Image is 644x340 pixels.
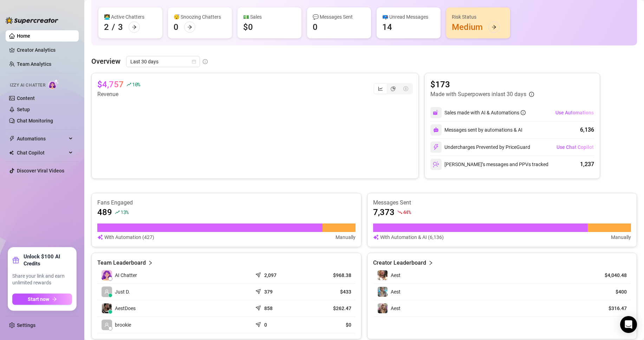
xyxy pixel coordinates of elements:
[529,92,534,97] span: info-circle
[433,144,439,150] img: svg%3e
[97,79,124,90] article: $4,757
[115,210,120,215] span: rise
[378,287,388,297] img: Aest
[391,86,396,91] span: pie-chart
[391,306,401,311] span: Aest
[115,288,130,296] span: Just D.
[373,259,426,267] article: Creator Leaderboard
[192,59,196,64] span: calendar
[430,159,548,170] div: [PERSON_NAME]’s messages and PPVs tracked
[255,287,262,294] span: send
[130,56,196,67] span: Last 30 days
[557,144,594,150] span: Use Chat Copilot
[97,259,146,267] article: Team Leaderboard
[308,288,351,295] article: $433
[203,59,208,64] span: info-circle
[313,21,318,33] div: 0
[102,270,112,281] img: izzy-ai-chatter-avatar-DDCN_rTZ.svg
[17,95,35,101] a: Content
[9,150,14,155] img: Chat Copilot
[308,321,351,328] article: $0
[17,107,30,112] a: Setup
[433,161,439,168] img: svg%3e
[580,160,594,169] div: 1,237
[620,316,637,333] div: Open Intercom Messenger
[433,109,439,116] img: svg%3e
[397,210,402,215] span: fall
[373,199,631,207] article: Messages Sent
[403,86,408,91] span: dollar-circle
[115,321,131,329] span: brookie
[52,297,57,302] span: arrow-right
[104,289,109,294] span: user
[555,110,594,115] span: Use Automations
[132,81,140,88] span: 10 %
[12,294,72,305] button: Start nowarrow-right
[132,25,137,30] span: arrow-right
[12,273,72,287] span: Share your link and earn unlimited rewards
[264,305,273,312] article: 858
[115,271,137,279] span: AI Chatter
[382,13,435,21] div: 📪 Unread Messages
[243,13,296,21] div: 💵 Sales
[104,13,157,21] div: 👩‍💻 Active Chatters
[10,82,45,89] span: Izzy AI Chatter
[255,320,262,327] span: send
[336,233,356,241] article: Manually
[17,61,51,67] a: Team Analytics
[97,199,356,207] article: Fans Engaged
[104,233,154,241] article: With Automation (427)
[126,82,131,87] span: rise
[104,21,109,33] div: 2
[187,25,192,30] span: arrow-right
[255,271,262,278] span: send
[255,304,262,311] span: send
[264,288,273,295] article: 379
[17,118,53,124] a: Chat Monitoring
[595,272,627,279] article: $4,040.48
[118,21,123,33] div: 3
[391,272,401,278] span: Aest
[17,133,67,144] span: Automations
[373,207,395,218] article: 7,373
[148,259,153,267] span: right
[17,168,64,174] a: Discover Viral Videos
[580,126,594,134] div: 6,136
[17,147,67,158] span: Chat Copilot
[17,322,35,328] a: Settings
[378,303,388,313] img: Aest
[17,44,73,56] a: Creator Analytics
[17,33,30,39] a: Home
[595,288,627,295] article: $400
[391,289,401,295] span: Aest
[115,304,136,312] span: AestDoes
[12,257,19,264] span: gift
[243,21,253,33] div: $0
[380,233,444,241] article: With Automation & AI (6,136)
[382,21,392,33] div: 14
[174,13,226,21] div: 😴 Snoozing Chatters
[521,110,526,115] span: info-circle
[378,86,383,91] span: line-chart
[430,79,534,90] article: $173
[264,272,277,279] article: 2,097
[452,13,505,21] div: Risk Status
[91,56,121,67] article: Overview
[378,270,388,280] img: Aest
[444,109,526,117] div: Sales made with AI & Automations
[6,17,58,24] img: logo-BBDzfeDw.svg
[102,303,112,313] img: AestDoes
[555,107,594,118] button: Use Automations
[97,233,103,241] img: svg%3e
[611,233,631,241] article: Manually
[428,259,433,267] span: right
[430,124,522,136] div: Messages sent by automations & AI
[174,21,178,33] div: 0
[373,83,413,94] div: segmented control
[373,233,379,241] img: svg%3e
[595,305,627,312] article: $316.47
[308,272,351,279] article: $968.38
[97,207,112,218] article: 489
[308,305,351,312] article: $262.47
[121,209,129,215] span: 13 %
